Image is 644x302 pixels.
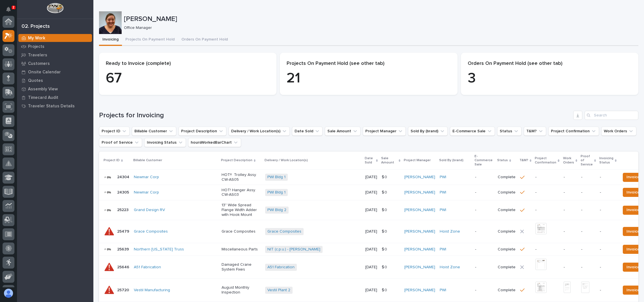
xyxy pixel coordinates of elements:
a: PWI [440,208,446,212]
p: - [600,208,616,212]
button: Orders On Payment Hold [178,34,231,46]
button: Work Orders [601,127,636,136]
p: - [535,208,559,212]
a: Grand Design RV [134,208,165,212]
p: Office Manager [124,25,634,30]
button: users-avatar [3,287,14,299]
p: 67 [106,70,270,87]
p: [DATE] [365,247,377,252]
span: Invoiced [626,189,642,196]
a: [PERSON_NAME] [404,265,435,270]
a: My Work [17,34,93,42]
p: Status [497,157,508,163]
p: [PERSON_NAME] [124,15,636,23]
a: [PERSON_NAME] [404,190,435,195]
p: 25223 [117,207,130,212]
p: Projects On Payment Hold (see other tab) [287,61,450,67]
p: $ 0 [382,189,388,195]
div: Notifications2 [7,7,14,16]
a: Timecard Audit [17,93,93,102]
p: - [581,265,595,270]
p: Project Manager [404,157,431,163]
button: Project Confirmation [548,127,599,136]
a: Newmar Corp [134,175,159,180]
p: Project ID [104,157,120,163]
p: Work Orders [563,155,574,166]
span: Invoiced [626,287,642,294]
p: E-Commerce Sale [475,153,494,168]
a: Customers [17,59,93,68]
a: PWI [440,190,446,195]
a: Assembly View [17,85,93,93]
p: - [600,247,616,252]
p: Invoicing Status [599,155,613,166]
a: Quotes [17,76,93,85]
p: - [535,175,559,180]
a: PWI Bldg 2 [267,208,286,212]
p: - [475,288,493,293]
button: Status [497,127,521,136]
button: Date Sold [292,127,323,136]
p: Sale Amount [381,155,397,166]
p: [DATE] [365,190,377,195]
p: 21 [287,70,450,87]
p: Traveler Status Details [28,104,75,109]
button: Invoicing [99,34,122,46]
p: - [564,175,577,180]
button: Project Description [179,127,226,136]
p: - [564,208,577,212]
button: Delivery / Work Location(s) [229,127,290,136]
a: PWI Bldg 1 [267,175,285,180]
button: Invoicing Status [144,138,186,147]
p: T&M? [520,157,528,163]
p: Grace Composites [222,229,261,234]
p: $ 0 [382,207,388,212]
button: Sale Amount [325,127,360,136]
p: Complete [498,190,516,195]
a: Projects [17,42,93,51]
p: $ 0 [382,228,388,234]
p: 24305 [117,189,130,195]
button: Project ID [99,127,130,136]
p: $ 0 [382,264,388,270]
p: Complete [498,175,516,180]
p: 25720 [117,287,130,293]
span: Invoiced [626,228,642,235]
a: [PERSON_NAME] [404,208,435,212]
a: Hoist Zone [440,265,460,270]
a: Grace Composites [134,229,168,234]
div: Search [585,111,638,120]
a: [PERSON_NAME] [404,288,435,293]
a: PWI [440,175,446,180]
p: - [564,190,577,195]
p: Complete [498,229,516,234]
button: Notifications [3,3,14,15]
p: Projects [28,44,44,49]
p: 25479 [117,228,130,234]
p: [DATE] [365,175,377,180]
a: PWI [440,288,446,293]
p: 2 [12,5,14,9]
p: - [535,190,559,195]
button: Project Manager [363,127,406,136]
button: Sold By (brand) [408,127,448,136]
p: - [564,229,577,234]
span: Invoiced [626,207,642,213]
p: Assembly View [28,87,58,92]
p: Onsite Calendar [28,70,61,75]
p: Complete [498,247,516,252]
button: Billable Customer [132,127,176,136]
a: Vestil Manufacturing [134,288,170,293]
a: Newmar Corp [134,190,159,195]
p: Ready to Invoice (complete) [106,61,270,67]
a: [PERSON_NAME] [404,175,435,180]
p: $ 0 [382,174,388,180]
a: Traveler Status Details [17,102,93,110]
p: - [600,265,616,270]
a: Vestil Plant 2 [267,288,290,293]
a: Grace Composites [267,229,301,234]
p: $ 0 [382,287,388,293]
span: Invoiced [626,264,642,271]
a: Travelers [17,51,93,59]
img: Workspace Logo [47,3,63,13]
